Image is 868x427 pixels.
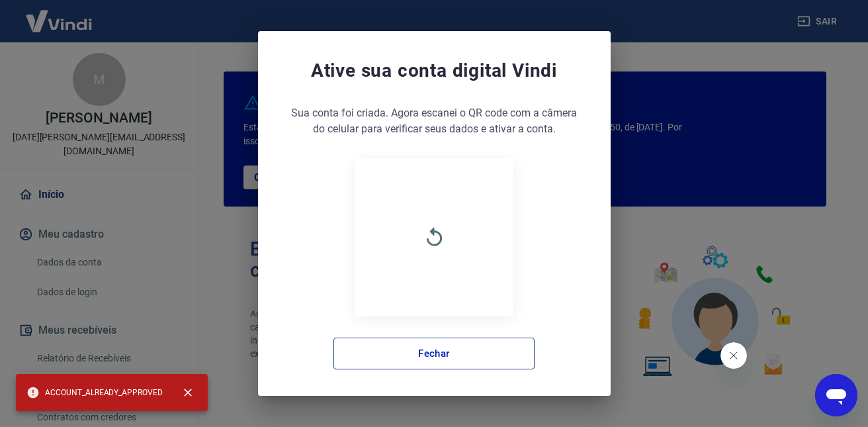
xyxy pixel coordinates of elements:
button: close [173,378,202,407]
iframe: Botão para abrir a janela de mensagens [815,374,857,416]
span: Olá! Precisa de ajuda? [8,9,111,20]
span: Sua conta foi criada. Agora escanei o QR code com a câmera do celular para verificar seus dados e... [284,105,584,137]
iframe: Fechar mensagem [720,342,747,369]
span: Ative sua conta digital Vindi [311,58,557,84]
button: Fechar [333,338,535,369]
span: ACCOUNT_ALREADY_APPROVED [26,386,163,399]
